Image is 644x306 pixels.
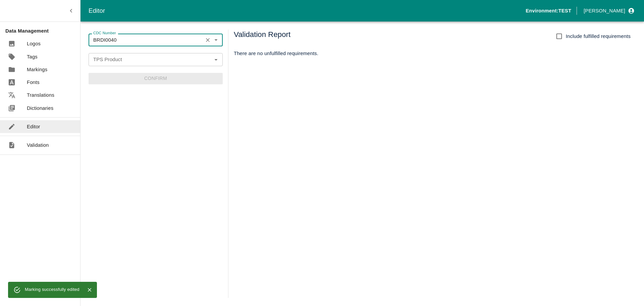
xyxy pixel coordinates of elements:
button: Close [85,285,95,295]
div: Marking successfully edited [25,284,79,296]
p: Validation [27,141,49,149]
button: Open [212,55,220,64]
p: Logos [27,40,41,47]
p: There are no unfulfilled requirements. [234,50,631,57]
div: Editor [89,6,526,16]
p: Fonts [27,79,40,86]
p: Dictionaries [27,104,53,112]
button: Open [212,36,220,44]
p: Translations [27,91,54,99]
label: CDC Number [93,31,116,36]
p: Environment: TEST [526,7,571,14]
p: [PERSON_NAME] [584,7,625,14]
p: Data Management [5,27,80,35]
button: Clear [203,36,212,45]
p: Markings [27,66,47,73]
button: profile [581,5,636,16]
h5: Validation Report [234,30,290,43]
span: Include fulfilled requirements [566,33,631,40]
p: Tags [27,53,38,60]
p: Editor [27,123,40,130]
